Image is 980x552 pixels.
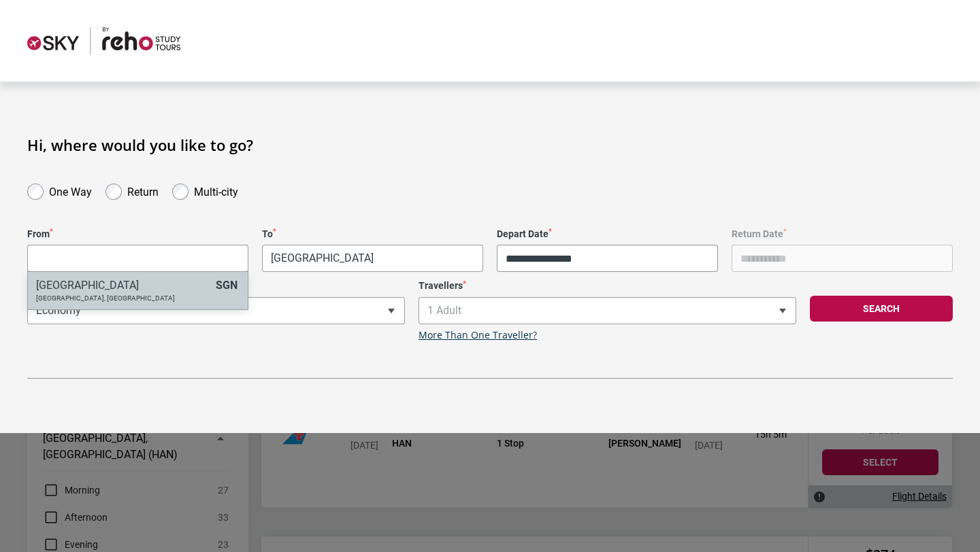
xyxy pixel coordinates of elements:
label: Depart Date [497,228,718,240]
label: Return [127,182,159,199]
button: Search [810,296,953,322]
p: [GEOGRAPHIC_DATA], [GEOGRAPHIC_DATA] [36,294,209,303]
span: Noi Bai International Airport [27,245,248,272]
h1: Hi, where would you like to go? [27,136,953,154]
span: Economy [28,298,404,324]
input: Search [28,245,248,272]
label: From [27,228,248,240]
span: 1 Adult [419,297,796,324]
a: More Than One Traveller? [419,330,537,341]
label: One Way [49,182,92,199]
h6: [GEOGRAPHIC_DATA] [36,279,209,292]
span: Melbourne Airport [262,245,483,272]
label: To [262,228,483,240]
span: 1 Adult [419,298,796,324]
span: Melbourne Airport [263,245,483,271]
span: Economy [27,297,405,324]
span: SGN [216,279,238,292]
label: Travellers [419,280,796,292]
label: Multi-city [194,182,238,199]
